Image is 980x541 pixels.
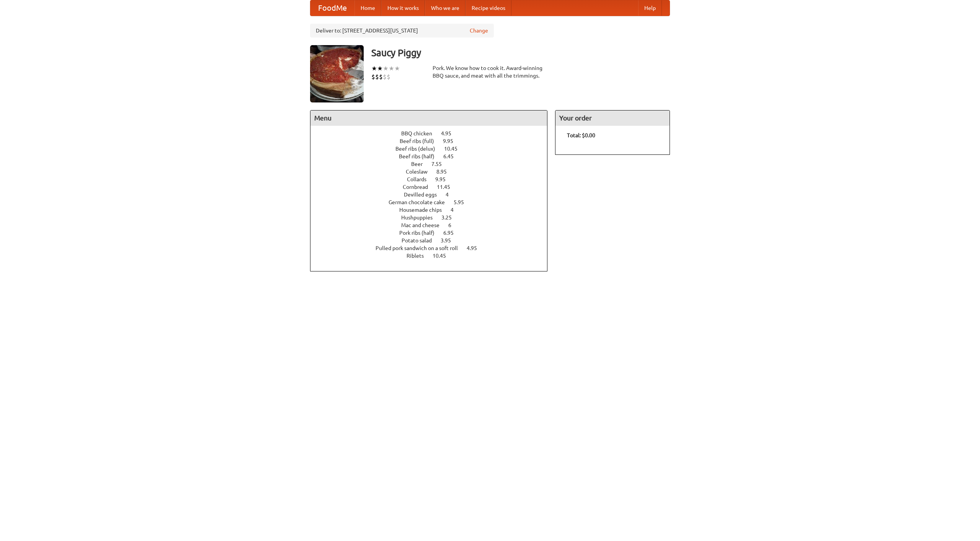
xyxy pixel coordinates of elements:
span: Pork ribs (half) [399,230,442,236]
span: Potato salad [402,237,439,244]
li: ★ [371,64,377,73]
span: German chocolate cake [389,199,452,205]
li: $ [379,73,383,81]
div: Deliver to: [STREET_ADDRESS][US_STATE] [310,24,494,37]
a: Pulled pork sandwich on a soft roll 4.95 [376,245,491,251]
span: 8.95 [436,169,454,175]
span: 10.45 [444,146,465,152]
a: Mac and cheese 6 [401,222,465,228]
a: Beef ribs (half) 6.45 [399,153,468,159]
div: Pork. We know how to cook it. Award-winning BBQ sauce, and meat with all the trimmings. [433,64,547,80]
li: $ [375,73,379,81]
span: 3.95 [441,237,459,244]
li: ★ [394,64,400,73]
li: ★ [389,64,394,73]
span: Beef ribs (delux) [395,146,443,152]
a: German chocolate cake 5.95 [389,199,478,205]
span: Beef ribs (half) [399,153,442,159]
a: Devilled eggs 4 [404,192,463,198]
span: Mac and cheese [401,222,447,228]
span: 4 [446,192,456,198]
span: Pulled pork sandwich on a soft roll [376,245,465,251]
a: Beef ribs (delux) 10.45 [395,146,472,152]
b: Total: $0.00 [567,132,595,138]
a: Coleslaw 8.95 [406,169,461,175]
span: 6.45 [443,153,461,159]
span: 10.45 [433,253,454,259]
a: Potato salad 3.95 [402,237,465,244]
span: 11.45 [437,184,458,190]
li: ★ [383,64,389,73]
a: Beef ribs (full) 9.95 [400,138,467,144]
span: Beer [411,161,430,167]
span: Housemade chips [399,207,449,213]
a: Beer 7.55 [411,161,456,167]
a: Pork ribs (half) 6.95 [399,230,468,236]
span: 4.95 [467,245,485,251]
a: Riblets 10.45 [407,253,460,259]
span: 7.55 [431,161,449,167]
li: ★ [377,64,383,73]
a: Who we are [425,0,465,16]
span: 4 [451,207,461,213]
li: $ [371,73,375,81]
a: Recipe videos [465,0,511,16]
span: 3.25 [441,214,459,221]
span: 6.95 [443,230,461,236]
span: Collards [407,176,434,182]
a: Cornbread 11.45 [403,184,464,190]
span: Devilled eggs [404,192,444,198]
span: Beef ribs (full) [400,138,442,144]
li: $ [387,73,390,81]
span: 9.95 [443,138,461,144]
span: 6 [448,222,459,228]
a: Collards 9.95 [407,176,460,182]
span: 5.95 [454,199,472,205]
a: FoodMe [310,0,354,16]
h4: Your order [555,110,670,126]
img: angular.jpg [310,45,364,102]
a: BBQ chicken 4.95 [401,130,465,136]
span: Hushpuppies [401,214,440,221]
a: Change [470,27,488,34]
a: Housemade chips 4 [399,207,468,213]
h3: Saucy Piggy [371,45,670,60]
h4: Menu [310,110,547,126]
a: Help [638,0,662,16]
span: Coleslaw [406,169,435,175]
li: $ [383,73,387,81]
span: BBQ chicken [401,130,440,136]
span: 4.95 [441,130,459,136]
a: How it works [381,0,425,16]
a: Hushpuppies 3.25 [401,214,466,221]
a: Home [354,0,381,16]
span: 9.95 [435,176,453,182]
span: Riblets [407,253,431,259]
span: Cornbread [403,184,436,190]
